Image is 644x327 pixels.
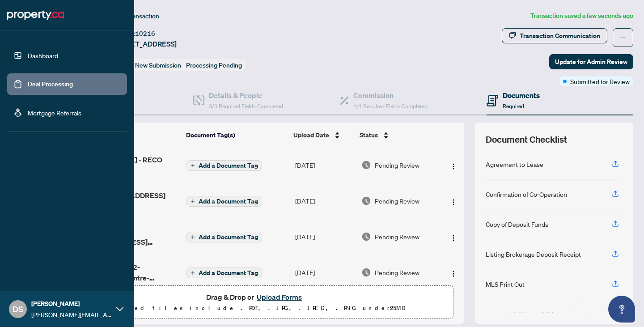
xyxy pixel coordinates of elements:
[446,158,461,172] button: Logo
[486,279,525,289] div: MLS Print Out
[450,234,457,242] img: Logo
[13,303,23,315] span: DS
[191,199,195,204] span: plus
[58,286,453,319] span: Drag & Drop orUpload FormsSupported files include .PDF, .JPG, .JPEG, .PNG under25MB
[450,163,457,170] img: Logo
[486,189,567,199] div: Confirmation of Co-Operation
[186,160,262,171] button: Add a Document Tag
[28,109,81,117] a: Mortgage Referrals
[111,12,159,20] span: View Transaction
[486,249,581,259] div: Listing Brokerage Deposit Receipt
[356,123,438,148] th: Status
[503,90,540,101] h4: Documents
[186,196,262,207] button: Add a Document Tag
[28,80,73,88] a: Deal Processing
[446,265,461,280] button: Logo
[520,29,600,43] div: Transaction Communication
[199,270,258,276] span: Add a Document Tag
[450,199,457,206] img: Logo
[31,299,112,309] span: [PERSON_NAME]
[620,34,626,41] span: ellipsis
[292,255,358,290] td: [DATE]
[375,196,419,206] span: Pending Review
[502,28,607,43] button: Transaction Communication
[570,76,630,86] span: Submitted for Review
[209,103,283,110] span: 3/3 Required Fields Completed
[186,268,262,278] button: Add a Document Tag
[530,11,633,21] article: Transaction saved a few seconds ago
[353,90,428,101] h4: Commission
[293,130,329,140] span: Upload Date
[450,270,457,277] img: Logo
[182,123,290,148] th: Document Tag(s)
[503,103,524,110] span: Required
[375,160,419,170] span: Pending Review
[549,54,633,69] button: Update for Admin Review
[292,183,358,219] td: [DATE]
[290,123,356,148] th: Upload Date
[186,160,262,171] button: Add a Document Tag
[186,232,262,242] button: Add a Document Tag
[292,147,358,183] td: [DATE]
[111,59,246,71] div: Status:
[63,303,448,314] p: Supported files include .PDF, .JPG, .JPEG, .PNG under 25 MB
[361,160,371,170] img: Document Status
[7,8,64,22] img: logo
[292,219,358,255] td: [DATE]
[191,235,195,239] span: plus
[186,195,262,207] button: Add a Document Tag
[111,38,177,49] span: [STREET_ADDRESS]
[361,196,371,206] img: Document Status
[191,271,195,275] span: plus
[206,291,305,303] span: Drag & Drop or
[446,194,461,208] button: Logo
[361,232,371,242] img: Document Status
[446,229,461,244] button: Logo
[486,219,548,229] div: Copy of Deposit Funds
[360,130,378,140] span: Status
[199,198,258,204] span: Add a Document Tag
[28,51,58,59] a: Dashboard
[555,55,627,69] span: Update for Admin Review
[191,163,195,168] span: plus
[486,159,543,169] div: Agreement to Lease
[486,133,567,146] span: Document Checklist
[186,231,262,243] button: Add a Document Tag
[31,310,112,319] span: [PERSON_NAME][EMAIL_ADDRESS][DOMAIN_NAME]
[353,103,428,110] span: 1/1 Required Fields Completed
[199,234,258,240] span: Add a Document Tag
[209,90,283,101] h4: Details & People
[375,232,419,242] span: Pending Review
[375,268,419,277] span: Pending Review
[254,291,305,303] button: Upload Forms
[608,296,635,323] button: Open asap
[199,162,258,169] span: Add a Document Tag
[361,268,371,277] img: Document Status
[135,61,242,69] span: New Submission - Processing Pending
[186,267,262,279] button: Add a Document Tag
[135,30,155,38] span: 10216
